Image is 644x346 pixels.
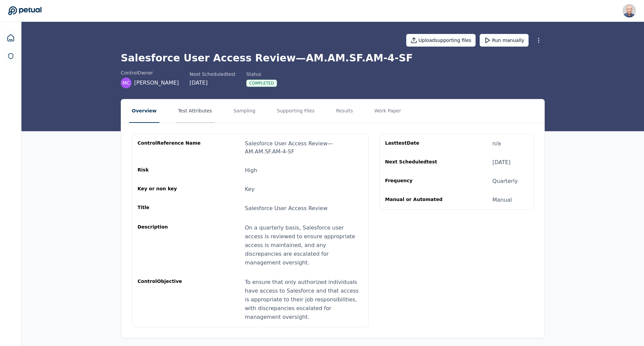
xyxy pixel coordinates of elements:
[245,140,363,156] div: Salesforce User Access Review — AM.AM.SF.AM-4-SF
[8,6,42,15] a: Go to Dashboard
[623,4,636,17] img: Harel K
[492,140,501,148] div: n/a
[138,140,202,156] div: control Reference Name
[492,158,511,166] div: [DATE]
[190,79,235,87] div: [DATE]
[122,80,130,86] span: MC
[533,34,545,46] button: More Options
[385,140,449,148] div: Last test Date
[245,224,363,267] div: On a quarterly basis, Salesforce user access is reviewed to ensure appropriate access is maintain...
[121,52,545,64] h1: Salesforce User Access Review — AM.AM.SF.AM-4-SF
[129,99,159,123] button: Overview
[245,205,327,211] span: Salesforce User Access Review
[385,196,449,204] div: Manual or Automated
[138,185,202,193] div: Key or non key
[121,69,179,76] div: control Owner
[492,196,512,204] div: Manual
[333,99,356,123] button: Results
[372,99,404,123] button: Work Paper
[246,80,277,87] div: Completed
[138,224,202,267] div: Description
[274,99,317,123] button: Supporting Files
[190,71,235,78] div: Next Scheduled test
[492,177,518,185] div: Quarterly
[245,278,363,322] div: To ensure that only authorized individuals have access to Salesforce and that access is appropria...
[385,177,449,185] div: Frequency
[246,71,277,78] div: Status
[231,99,258,123] button: Sampling
[406,34,476,47] button: Uploadsupporting files
[138,278,202,322] div: control Objective
[3,49,18,63] a: SOC 1 Reports
[480,34,529,47] button: Run manually
[3,30,19,46] a: Dashboard
[245,185,255,193] div: Key
[245,166,257,175] div: High
[175,99,215,123] button: Test Attributes
[134,79,179,87] span: [PERSON_NAME]
[121,99,544,123] nav: Tabs
[385,158,449,166] div: Next Scheduled test
[138,204,202,213] div: Title
[138,166,202,175] div: Risk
